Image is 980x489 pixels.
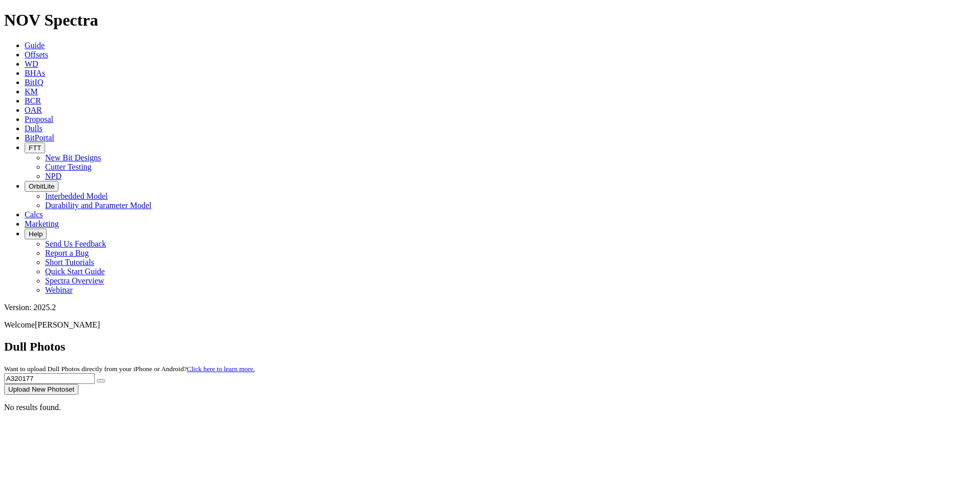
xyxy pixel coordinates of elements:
[29,182,54,190] span: OrbitLite
[25,115,53,124] a: Proposal
[25,133,54,142] a: BitPortal
[25,219,59,228] a: Marketing
[4,303,976,312] div: Version: 2025.2
[35,320,100,329] span: [PERSON_NAME]
[25,87,38,96] a: KM
[45,192,108,200] a: Interbedded Model
[45,201,152,210] a: Durability and Parameter Model
[25,78,43,87] a: BitIQ
[45,258,94,267] a: Short Tutorials
[4,403,976,412] p: No results found.
[45,162,92,171] a: Cutter Testing
[25,142,45,153] button: FTT
[25,59,38,68] a: WD
[29,230,43,238] span: Help
[4,340,976,354] h2: Dull Photos
[4,373,95,384] input: Search Serial Number
[45,249,89,257] a: Report a Bug
[187,365,255,373] a: Click here to learn more.
[25,96,41,105] a: BCR
[29,144,41,152] span: FTT
[25,181,58,192] button: OrbitLite
[45,276,104,285] a: Spectra Overview
[45,172,62,180] a: NPD
[25,229,47,239] button: Help
[4,384,78,395] button: Upload New Photoset
[25,106,42,114] a: OAR
[25,69,45,77] a: BHAs
[25,124,43,133] a: Dulls
[45,267,105,276] a: Quick Start Guide
[45,153,101,162] a: New Bit Designs
[25,210,43,219] a: Calcs
[45,239,106,248] a: Send Us Feedback
[4,320,976,330] p: Welcome
[25,41,45,50] a: Guide
[4,11,976,30] h1: NOV Spectra
[4,365,255,373] small: Want to upload Dull Photos directly from your iPhone or Android?
[45,286,73,294] a: Webinar
[25,50,48,59] a: Offsets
